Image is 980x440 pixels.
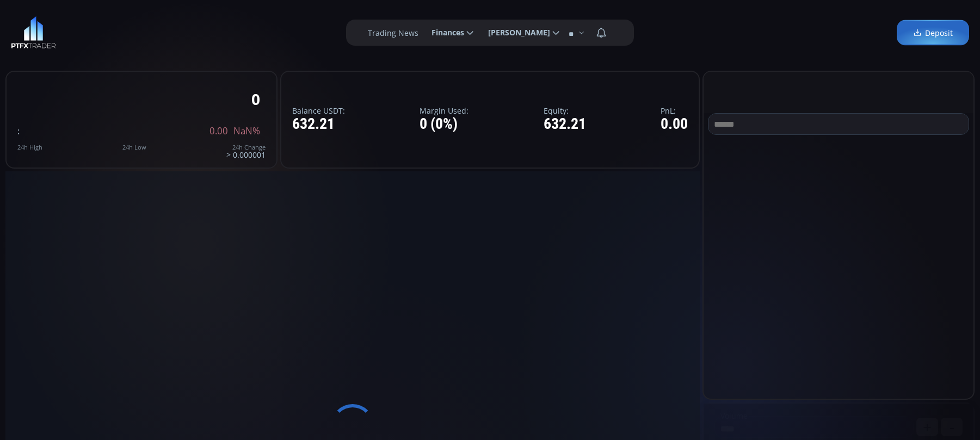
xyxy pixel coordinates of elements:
span: 0.00 [209,126,228,136]
div: > 0.000001 [226,144,266,159]
div: 632.21 [292,116,345,133]
div: 0 [251,91,260,108]
div: 24h High [17,144,42,151]
div: 0 (0%) [420,116,469,133]
label: Equity: [544,107,586,115]
span: Deposit [913,27,953,39]
img: LOGO [11,16,56,49]
div: 0.00 [661,116,688,133]
span: Finances [424,22,464,44]
span: [PERSON_NAME] [480,22,550,44]
label: PnL: [661,107,688,115]
a: Deposit [897,20,969,46]
div: 24h Low [122,144,146,151]
label: Margin Used: [420,107,469,115]
label: Balance USDT: [292,107,345,115]
span: NaN% [233,126,260,136]
div: 24h Change [226,144,266,151]
label: Trading News [368,27,418,39]
span: : [17,125,20,137]
div: 632.21 [544,116,586,133]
